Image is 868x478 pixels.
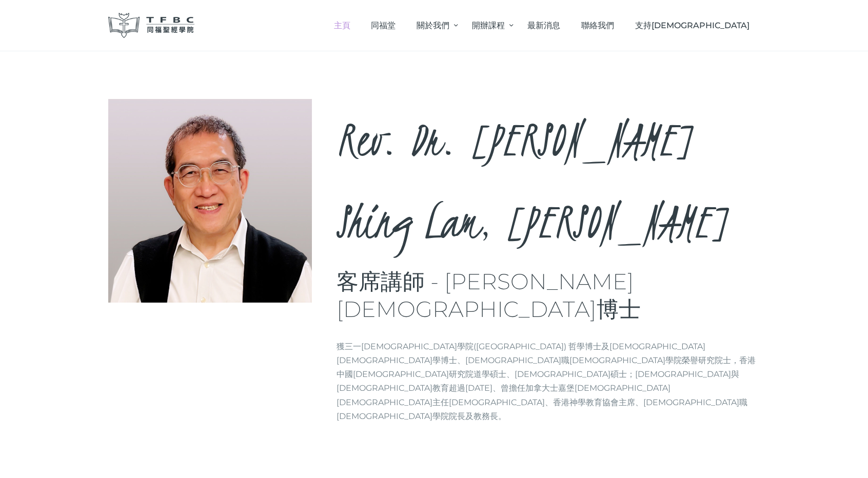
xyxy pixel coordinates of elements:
[406,10,461,41] a: 關於我們
[571,10,625,41] a: 聯絡我們
[417,21,449,30] span: 關於我們
[581,21,614,30] span: 聯絡我們
[337,99,760,263] h2: Rev. Dr. [PERSON_NAME] Shing Lam, [PERSON_NAME]
[462,10,517,41] a: 開辦課程
[337,340,760,423] p: 獲三一[DEMOGRAPHIC_DATA]學院([GEOGRAPHIC_DATA]) 哲學博士及[DEMOGRAPHIC_DATA][DEMOGRAPHIC_DATA]學博士、[DEMOGRAP...
[624,10,760,41] a: 支持[DEMOGRAPHIC_DATA]
[108,13,194,38] img: 同福聖經學院 TFBC
[361,10,406,41] a: 同福堂
[334,21,350,30] span: 主頁
[108,99,312,303] img: Rev. Dr. Li Shing Lam, Derek
[337,268,760,323] h3: 客席講師 - [PERSON_NAME][DEMOGRAPHIC_DATA]博士
[527,21,560,30] span: 最新消息
[635,21,749,30] span: 支持[DEMOGRAPHIC_DATA]
[371,21,396,30] span: 同福堂
[517,10,571,41] a: 最新消息
[472,21,505,30] span: 開辦課程
[323,10,361,41] a: 主頁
